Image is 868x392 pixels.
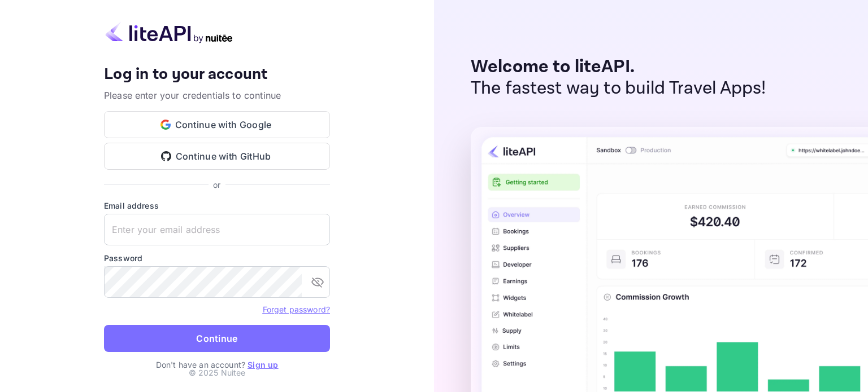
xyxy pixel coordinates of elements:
[263,303,330,315] a: Forget password?
[104,200,330,212] label: Email address
[104,21,234,43] img: liteapi
[306,271,329,293] button: toggle password visibility
[104,89,330,102] p: Please enter your credentials to continue
[248,360,278,369] a: Sign up
[104,65,330,85] h4: Log in to your account
[213,179,220,191] p: or
[263,305,330,314] a: Forget password?
[104,111,330,138] button: Continue with Google
[471,78,766,99] p: The fastest way to build Travel Apps!
[104,359,330,371] p: Don't have an account?
[189,367,246,378] p: © 2025 Nuitee
[104,252,330,264] label: Password
[104,214,330,245] input: Enter your email address
[471,56,766,78] p: Welcome to liteAPI.
[104,143,330,170] button: Continue with GitHub
[104,325,330,352] button: Continue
